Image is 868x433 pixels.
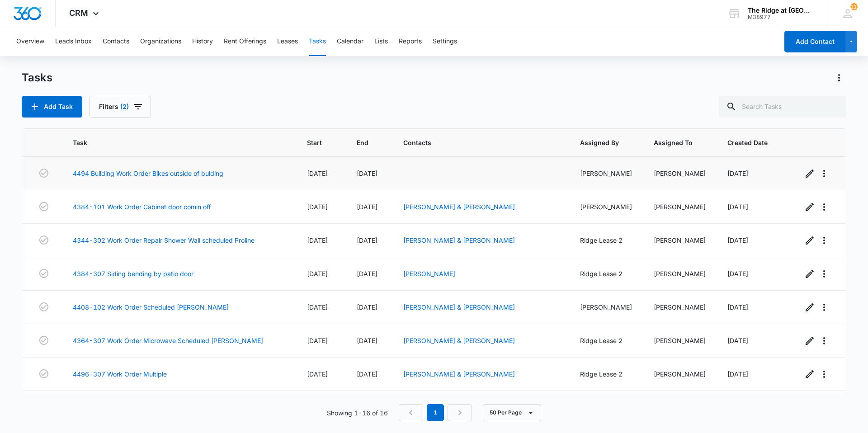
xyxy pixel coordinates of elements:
[580,269,632,278] div: Ridge Lease 2
[374,27,388,56] button: Lists
[850,3,858,10] div: notifications count
[357,303,377,311] span: [DATE]
[580,138,619,147] span: Assigned By
[719,96,846,118] input: Search Tasks
[654,202,706,212] div: [PERSON_NAME]
[357,138,368,147] span: End
[580,336,632,345] div: Ridge Lease 2
[73,202,211,212] a: 4384-101 Work Order Cabinet door comin off
[748,7,814,14] div: account name
[73,302,229,312] a: 4408-102 Work Order Scheduled [PERSON_NAME]
[433,27,457,56] button: Settings
[307,236,328,244] span: [DATE]
[73,138,272,147] span: Task
[357,203,377,211] span: [DATE]
[727,303,748,311] span: [DATE]
[16,27,44,56] button: Overview
[307,203,328,211] span: [DATE]
[403,303,515,311] a: [PERSON_NAME] & [PERSON_NAME]
[307,303,328,311] span: [DATE]
[580,369,632,379] div: Ridge Lease 2
[654,169,706,178] div: [PERSON_NAME]
[727,337,748,344] span: [DATE]
[580,302,632,312] div: [PERSON_NAME]
[327,408,388,418] p: Showing 1-16 of 16
[427,404,444,421] em: 1
[357,337,377,344] span: [DATE]
[73,369,167,379] a: 4496-307 Work Order Multiple
[403,138,545,147] span: Contacts
[357,270,377,278] span: [DATE]
[654,235,706,245] div: [PERSON_NAME]
[140,27,181,56] button: Organizations
[784,31,845,52] button: Add Contact
[73,235,255,245] a: 4344-302 Work Order Repair Shower Wall scheduled Proline
[403,203,515,211] a: [PERSON_NAME] & [PERSON_NAME]
[748,14,814,20] div: account id
[224,27,266,56] button: Rent Offerings
[727,138,768,147] span: Created Date
[307,270,328,278] span: [DATE]
[654,138,693,147] span: Assigned To
[580,235,632,245] div: Ridge Lease 2
[73,269,193,278] a: 4384-307 Siding bending by patio door
[90,96,151,118] button: Filters(2)
[73,169,223,178] a: 4494 Building Work Order Bikes outside of bulding
[307,337,328,344] span: [DATE]
[307,169,328,177] span: [DATE]
[654,269,706,278] div: [PERSON_NAME]
[654,302,706,312] div: [PERSON_NAME]
[727,270,748,278] span: [DATE]
[55,27,92,56] button: Leads Inbox
[727,236,748,244] span: [DATE]
[727,169,748,177] span: [DATE]
[727,370,748,378] span: [DATE]
[399,404,472,421] nav: Pagination
[580,202,632,212] div: [PERSON_NAME]
[22,71,52,85] h1: Tasks
[850,3,858,10] span: 112
[69,8,88,18] span: CRM
[580,169,632,178] div: [PERSON_NAME]
[73,336,263,345] a: 4364-307 Work Order Microwave Scheduled [PERSON_NAME]
[22,96,82,118] button: Add Task
[192,27,213,56] button: History
[399,27,422,56] button: Reports
[103,27,129,56] button: Contacts
[120,104,129,110] span: (2)
[403,270,455,278] a: [PERSON_NAME]
[727,203,748,211] span: [DATE]
[357,370,377,378] span: [DATE]
[403,337,515,344] a: [PERSON_NAME] & [PERSON_NAME]
[307,370,328,378] span: [DATE]
[654,336,706,345] div: [PERSON_NAME]
[277,27,298,56] button: Leases
[403,236,515,244] a: [PERSON_NAME] & [PERSON_NAME]
[832,71,846,85] button: Actions
[654,369,706,379] div: [PERSON_NAME]
[357,169,377,177] span: [DATE]
[337,27,363,56] button: Calendar
[483,404,541,421] button: 50 Per Page
[307,138,322,147] span: Start
[309,27,326,56] button: Tasks
[403,370,515,378] a: [PERSON_NAME] & [PERSON_NAME]
[357,236,377,244] span: [DATE]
